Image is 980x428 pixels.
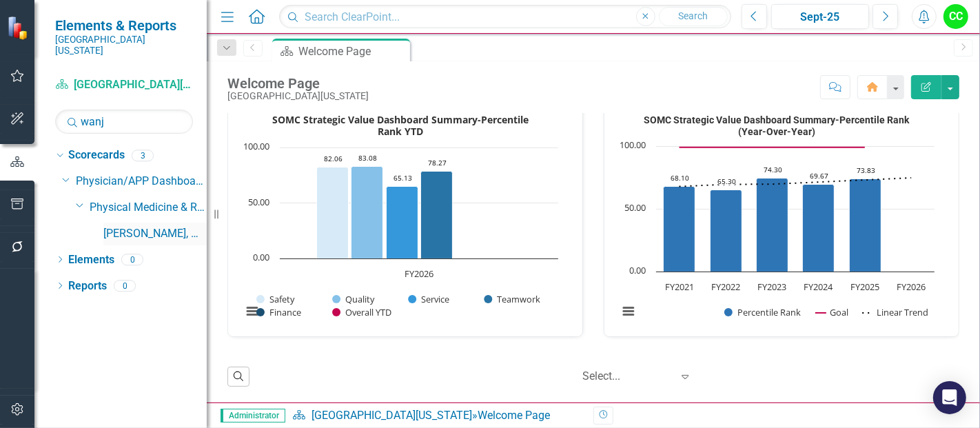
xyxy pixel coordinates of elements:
[248,196,269,208] text: 50.00
[857,165,875,175] text: 73.83
[428,158,447,167] text: 78.27
[664,187,695,272] path: FY2021, 68.1. Percentile Rank.
[279,5,731,29] input: Search ClearPoint...
[711,281,740,293] text: FY2022
[351,167,383,259] path: FY2026, 83.08. Quality.
[877,306,928,318] text: Linear Trend
[235,109,565,333] svg: Interactive chart
[269,293,295,305] text: Safety
[830,306,848,318] text: Goal
[55,77,193,93] a: [GEOGRAPHIC_DATA][US_STATE]
[850,281,879,293] text: FY2025
[114,280,136,292] div: 0
[757,179,788,272] path: FY2023, 74.3. Percentile Rank.
[227,76,369,91] div: Welcome Page
[317,167,349,259] path: FY2026, 82.06. Safety.
[803,185,835,272] path: FY2024, 69.67. Percentile Rank.
[253,251,269,263] text: 0.00
[132,150,154,161] div: 3
[619,301,638,320] button: View chart menu, SOMC Strategic Value Dashboard Summary-Percentile Rank (Year-Over-Year)
[629,264,646,276] text: 0.00
[332,307,393,318] button: Show Overall YTD
[810,171,828,181] text: 69.67
[90,200,207,216] a: Physical Medicine & Rehabilitation Services
[421,172,453,259] g: Teamwork, bar series 4 of 6 with 1 bar.
[897,281,926,293] text: FY2026
[804,281,834,293] text: FY2024
[664,146,912,272] g: Percentile Rank, series 1 of 3. Bar series with 6 bars.
[408,294,450,305] button: Show Service
[665,281,694,293] text: FY2021
[659,7,728,26] button: Search
[55,110,193,134] input: Search Below...
[933,381,966,414] div: Open Intercom Messenger
[611,109,941,333] svg: Interactive chart
[678,10,708,21] span: Search
[298,43,407,60] div: Welcome Page
[103,226,207,242] a: [PERSON_NAME], MD
[862,307,929,318] button: Show Linear Trend
[943,4,968,29] button: CC
[68,147,125,163] a: Scorecards
[345,293,375,305] text: Quality
[317,167,349,259] g: Safety, bar series 1 of 6 with 1 bar.
[484,294,540,305] button: Show Teamwork
[394,173,412,183] text: 65.13
[7,16,31,40] img: ClearPoint Strategy
[671,173,689,183] text: 68.10
[757,281,786,293] text: FY2023
[421,293,449,305] text: Service
[76,174,207,190] a: Physician/APP Dashboards
[269,306,301,318] text: Finance
[332,294,375,305] button: Show Quality
[387,187,418,259] g: Service, bar series 3 of 6 with 1 bar.
[711,190,742,272] path: FY2022, 65.3. Percentile Rank.
[677,145,868,150] g: Goal, series 2 of 3. Line with 6 data points.
[235,109,575,333] div: SOMC Strategic Value Dashboard Summary-Percentile Rank YTD. Highcharts interactive chart.
[227,91,369,101] div: [GEOGRAPHIC_DATA][US_STATE]
[497,293,540,305] text: Teamwork
[68,278,107,294] a: Reports
[55,17,193,34] span: Elements & Reports
[620,139,646,151] text: 100.00
[256,307,301,318] button: Show Finance
[227,61,583,338] div: Double-Click to Edit
[55,34,193,57] small: [GEOGRAPHIC_DATA][US_STATE]
[604,61,959,338] div: Double-Click to Edit
[358,153,377,163] text: 83.08
[351,167,383,259] g: Quality, bar series 2 of 6 with 1 bar.
[815,307,848,318] button: Show Goal
[717,176,736,186] text: 65.30
[764,165,782,174] text: 74.30
[324,154,343,163] text: 82.06
[387,187,418,259] path: FY2026, 65.13. Service.
[771,4,869,29] button: Sept-25
[724,307,802,318] button: Show Percentile Rank
[292,408,583,424] div: »
[405,267,433,280] text: FY2026
[312,409,472,422] a: [GEOGRAPHIC_DATA][US_STATE]
[421,172,453,259] path: FY2026, 78.27. Teamwork.
[221,409,285,422] span: Administrator
[256,294,295,305] button: Show Safety
[776,9,864,26] div: Sept-25
[644,114,910,137] text: SOMC Strategic Value Dashboard Summary-Percentile Rank (Year-Over-Year)
[850,179,881,272] path: FY2025, 73.83. Percentile Rank.
[68,252,114,268] a: Elements
[611,109,952,333] div: SOMC Strategic Value Dashboard Summary-Percentile Rank (Year-Over-Year). Highcharts interactive c...
[345,306,391,318] text: Overall YTD
[121,254,143,265] div: 0
[478,409,550,422] div: Welcome Page
[243,140,269,152] text: 100.00
[272,113,529,138] text: SOMC Strategic Value Dashboard Summary-Percentile Rank YTD
[737,306,801,318] text: Percentile Rank
[243,301,262,320] button: View chart menu, SOMC Strategic Value Dashboard Summary-Percentile Rank YTD
[624,201,646,214] text: 50.00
